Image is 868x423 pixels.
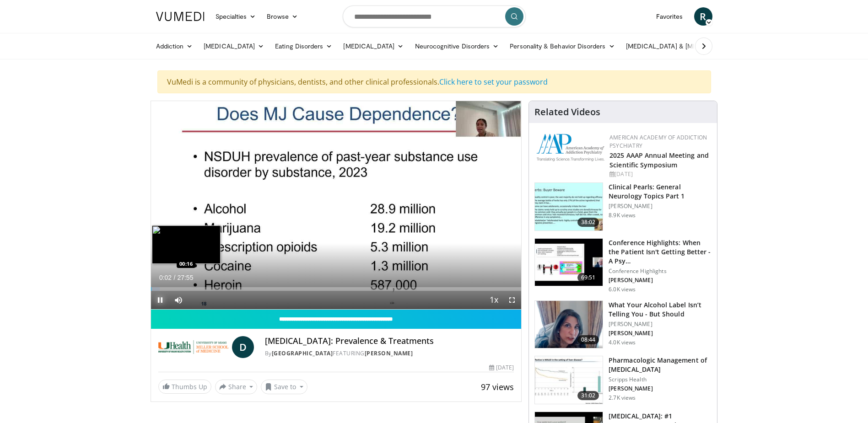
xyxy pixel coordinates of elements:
img: University of Miami [158,336,228,358]
a: [PERSON_NAME] [365,349,413,357]
p: [PERSON_NAME] [609,277,712,284]
h3: Conference Highlights: When the Patient Isn't Getting Better - A Psy… [609,238,712,266]
span: 38:02 [577,218,599,227]
p: Conference Highlights [609,268,712,275]
a: Favorites [651,7,689,26]
a: 31:02 Pharmacologic Management of [MEDICAL_DATA] Scripps Health [PERSON_NAME] 2.7K views [534,356,712,404]
p: 6.0K views [609,286,636,293]
a: [GEOGRAPHIC_DATA] [272,349,333,357]
a: [MEDICAL_DATA] & [MEDICAL_DATA] [620,37,751,55]
h3: Pharmacologic Management of [MEDICAL_DATA] [609,356,712,374]
button: Pause [151,291,169,309]
div: By FEATURING [265,349,514,358]
img: 3c46fb29-c319-40f0-ac3f-21a5db39118c.png.150x105_q85_crop-smart_upscale.png [535,301,603,348]
video-js: Video Player [151,101,522,310]
a: [MEDICAL_DATA] [198,37,270,55]
a: Browse [261,7,303,26]
a: Addiction [151,37,199,55]
a: American Academy of Addiction Psychiatry [609,134,707,150]
input: Search topics, interventions [343,5,526,27]
button: Fullscreen [503,291,521,309]
h4: Related Videos [534,107,600,118]
a: [MEDICAL_DATA] [338,37,409,55]
span: 0:02 [159,274,172,281]
h3: Clinical Pearls: General Neurology Topics Part 1 [609,182,712,201]
span: 08:44 [577,335,599,344]
button: Share [215,380,258,394]
a: Personality & Behavior Disorders [504,37,620,55]
img: f7c290de-70ae-47e0-9ae1-04035161c232.png.150x105_q85_autocrop_double_scale_upscale_version-0.2.png [536,134,605,161]
p: 8.9K views [609,212,636,219]
p: [PERSON_NAME] [609,203,712,210]
a: Click here to set your password [439,77,548,87]
a: Specialties [210,7,262,26]
div: Progress Bar [151,287,522,291]
p: [PERSON_NAME] [609,385,712,392]
a: Thumbs Up [158,380,211,394]
h3: What Your Alcohol Label Isn’t Telling You - But Should [609,300,712,319]
p: [PERSON_NAME] [609,321,712,328]
img: 4362ec9e-0993-4580-bfd4-8e18d57e1d49.150x105_q85_crop-smart_upscale.jpg [535,239,603,286]
img: 91ec4e47-6cc3-4d45-a77d-be3eb23d61cb.150x105_q85_crop-smart_upscale.jpg [535,183,603,230]
div: VuMedi is a community of physicians, dentists, and other clinical professionals. [157,70,711,93]
div: [DATE] [489,364,514,372]
p: 2.7K views [609,394,636,402]
img: image.jpeg [152,225,221,264]
button: Mute [169,291,188,309]
div: [DATE] [609,170,710,178]
button: Playback Rate [485,291,503,309]
a: 38:02 Clinical Pearls: General Neurology Topics Part 1 [PERSON_NAME] 8.9K views [534,182,712,231]
p: [PERSON_NAME] [609,330,712,337]
span: 69:51 [577,273,599,282]
a: 08:44 What Your Alcohol Label Isn’t Telling You - But Should [PERSON_NAME] [PERSON_NAME] 4.0K views [534,300,712,349]
img: b20a009e-c028-45a8-b15f-eefb193e12bc.150x105_q85_crop-smart_upscale.jpg [535,356,603,404]
span: / [174,274,176,281]
button: Save to [261,380,307,394]
span: 31:02 [577,391,599,400]
a: 2025 AAAP Annual Meeting and Scientific Symposium [609,151,709,169]
h4: [MEDICAL_DATA]: Prevalence & Treatments [265,336,514,346]
span: 27:55 [177,274,193,281]
a: Eating Disorders [270,37,338,55]
span: 97 views [481,381,514,392]
a: D [232,336,254,358]
p: 4.0K views [609,339,636,346]
a: R [694,7,712,26]
a: 69:51 Conference Highlights: When the Patient Isn't Getting Better - A Psy… Conference Highlights... [534,238,712,293]
a: Neurocognitive Disorders [410,37,505,55]
p: Scripps Health [609,376,712,383]
img: VuMedi Logo [156,12,205,21]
